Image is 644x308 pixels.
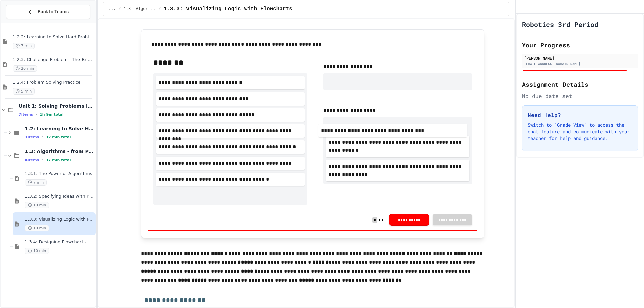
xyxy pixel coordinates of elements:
span: 37 min total [46,158,71,162]
span: 10 min [25,248,49,254]
span: 20 min [13,65,37,72]
span: 1.2: Learning to Solve Hard Problems [25,126,94,132]
span: 10 min [25,225,49,231]
span: 7 items [19,112,33,117]
h1: Robotics 3rd Period [522,20,598,29]
span: 1.2.3: Challenge Problem - The Bridge [13,57,94,63]
h2: Your Progress [522,40,638,50]
span: 1.3: Algorithms - from Pseudocode to Flowcharts [25,148,94,155]
span: / [159,6,161,12]
span: 4 items [25,158,39,162]
span: 1.3.1: The Power of Algorithms [25,171,94,177]
button: Back to Teams [6,5,90,19]
div: [PERSON_NAME] [524,55,636,61]
span: 1.3.3: Visualizing Logic with Flowcharts [164,5,292,13]
span: • [42,157,43,163]
div: [EMAIL_ADDRESS][DOMAIN_NAME] [524,61,636,66]
span: 3 items [25,135,39,139]
span: • [36,112,37,117]
span: 5 min [13,88,35,95]
span: ... [109,6,116,12]
span: 10 min [25,202,49,208]
span: Back to Teams [38,8,69,15]
span: 7 min [13,43,35,49]
span: Unit 1: Solving Problems in Computer Science [19,103,94,109]
span: 1.2.2: Learning to Solve Hard Problems [13,34,94,40]
span: 32 min total [46,135,71,139]
span: 7 min [25,179,47,186]
span: 1.3.4: Designing Flowcharts [25,239,94,245]
span: / [118,6,121,12]
span: 1.3.2: Specifying Ideas with Pseudocode [25,194,94,199]
span: 1h 9m total [40,112,64,117]
p: Switch to "Grade View" to access the chat feature and communicate with your teacher for help and ... [528,122,632,142]
div: No due date set [522,92,638,100]
h3: Need Help? [528,111,632,119]
span: 1.3.3: Visualizing Logic with Flowcharts [25,217,94,222]
span: 1.2.4: Problem Solving Practice [13,80,94,85]
span: 1.3: Algorithms - from Pseudocode to Flowcharts [124,6,156,12]
h2: Assignment Details [522,80,638,89]
span: • [42,134,43,140]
